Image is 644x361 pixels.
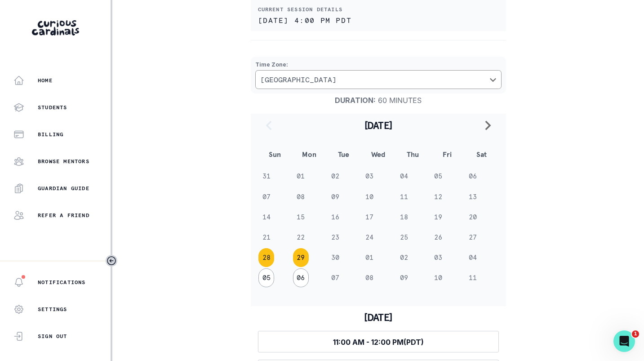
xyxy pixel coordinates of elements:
[32,20,79,36] img: Curious Cardinals Logo
[464,143,499,166] th: Sat
[361,143,395,166] th: Wed
[38,158,89,165] p: Browse Mentors
[632,330,639,338] span: 1
[258,268,274,287] button: 05
[258,96,499,105] p: 60 minutes
[430,143,464,166] th: Fri
[258,331,499,352] button: 11:00 AM - 12:00 PM(PDT)
[106,255,117,267] button: Toggle sidebar
[38,279,86,286] p: Notifications
[258,17,499,24] p: [DATE] 4:00 PM PDT
[38,306,67,313] p: Settings
[258,6,499,13] p: Current session details
[258,248,274,267] button: 28
[38,104,67,111] p: Students
[280,119,477,132] h2: [DATE]
[38,77,53,84] p: Home
[613,330,635,352] iframe: Intercom live chat
[327,143,361,166] th: Tue
[292,143,327,166] th: Mon
[255,70,502,89] button: Choose a timezone
[333,338,424,347] span: 11:00 AM - 12:00 PM (PDT)
[335,96,376,105] strong: Duration :
[477,114,499,136] button: navigate to next month
[258,311,499,324] h3: [DATE]
[38,212,89,219] p: Refer a friend
[293,248,309,267] button: 29
[38,185,89,192] p: Guardian Guide
[38,333,67,340] p: Sign Out
[38,131,63,138] p: Billing
[293,268,309,287] button: 06
[258,143,293,166] th: Sun
[255,61,288,68] strong: Time Zone :
[395,143,430,166] th: Thu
